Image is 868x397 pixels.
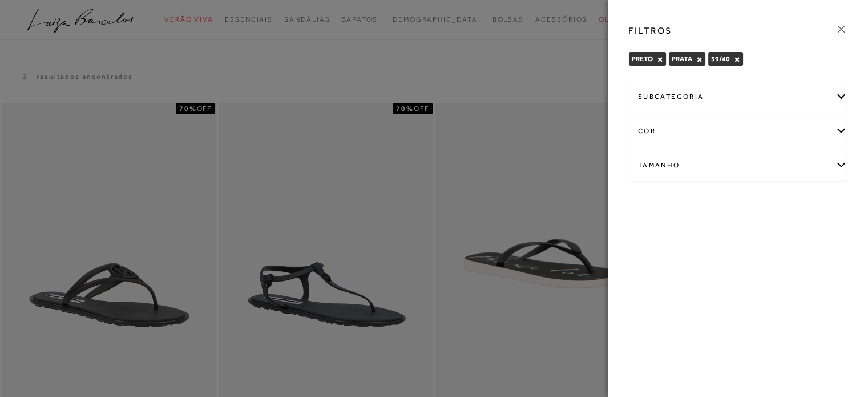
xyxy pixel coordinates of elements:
[629,116,847,146] div: cor
[629,82,847,112] div: subcategoria
[628,24,672,37] h3: FILTROS
[696,55,703,63] button: PRATA Close
[632,55,653,63] span: PRETO
[629,150,847,181] div: Tamanho
[734,55,740,63] button: 39/40 Close
[657,55,663,63] button: PRETO Close
[672,55,692,63] span: PRATA
[711,55,730,63] span: 39/40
